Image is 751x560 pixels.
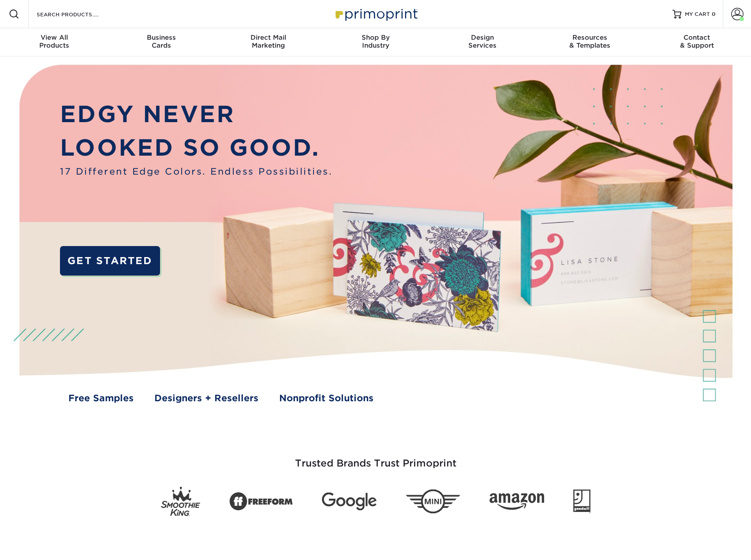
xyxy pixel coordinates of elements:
[215,34,322,41] span: Direct Mail
[215,28,322,56] a: Direct MailMarketing
[1,34,108,49] div: Products
[643,34,751,41] span: Contact
[60,131,333,165] p: LOOKED SO GOOD.
[489,493,544,510] img: Amazon
[215,34,322,49] div: Marketing
[60,165,333,179] span: 17 Different Edge Colors. Endless Possibilities.
[161,487,200,516] img: Smoothie King
[108,34,215,49] div: Cards
[229,488,293,516] img: Freeform
[1,34,108,41] span: View All
[60,97,333,131] p: EDGY NEVER
[536,34,643,41] span: Resources
[1,28,108,56] a: View AllProducts
[685,11,710,18] span: MY CART
[429,28,536,56] a: DesignServices
[36,9,122,19] input: SEARCH PRODUCTS.....
[322,493,377,511] img: Google
[154,392,258,405] a: Designers + Resellers
[322,28,429,56] a: Shop ByIndustry
[322,34,429,41] span: Shop By
[108,28,215,56] a: BusinessCards
[712,11,716,17] span: 0
[406,489,460,514] img: Mini
[429,34,536,41] span: Design
[536,28,643,56] a: Resources& Templates
[68,392,134,405] a: Free Samples
[108,34,215,41] span: Business
[573,489,590,513] img: Goodwill
[643,28,751,56] a: Contact& Support
[643,34,751,49] div: & Support
[118,437,634,480] h3: Trusted Brands Trust Primoprint
[322,34,429,49] div: Industry
[536,34,643,49] div: & Templates
[332,4,420,23] img: Primoprint
[429,34,536,49] div: Services
[60,246,160,276] a: GET STARTED
[279,392,374,405] a: Nonprofit Solutions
